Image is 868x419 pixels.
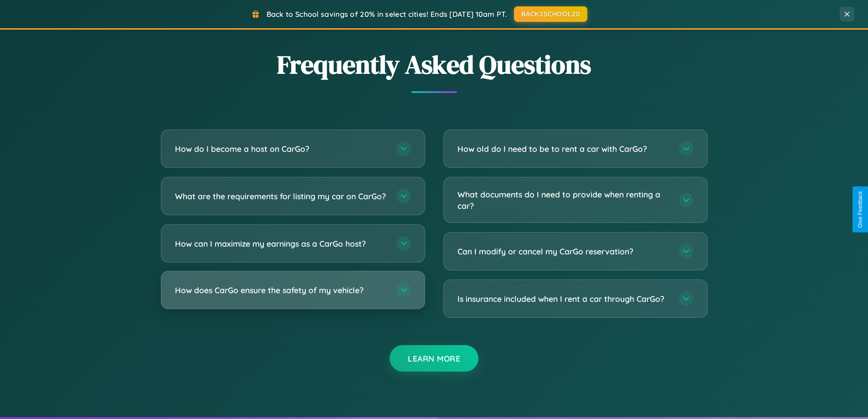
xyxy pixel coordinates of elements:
[175,143,387,155] h3: How do I become a host on CarGo?
[457,246,670,257] h3: Can I modify or cancel my CarGo reservation?
[161,47,708,82] h2: Frequently Asked Questions
[857,191,863,228] div: Give Feedback
[175,285,387,296] h3: How does CarGo ensure the safety of my vehicle?
[514,6,587,22] button: BACK2SCHOOL20
[390,345,478,372] button: Learn More
[457,189,670,211] h3: What documents do I need to provide when renting a car?
[267,10,507,19] span: Back to School savings of 20% in select cities! Ends [DATE] 10am PT.
[457,293,670,305] h3: Is insurance included when I rent a car through CarGo?
[457,143,670,155] h3: How old do I need to be to rent a car with CarGo?
[175,238,387,249] h3: How can I maximize my earnings as a CarGo host?
[175,191,387,202] h3: What are the requirements for listing my car on CarGo?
